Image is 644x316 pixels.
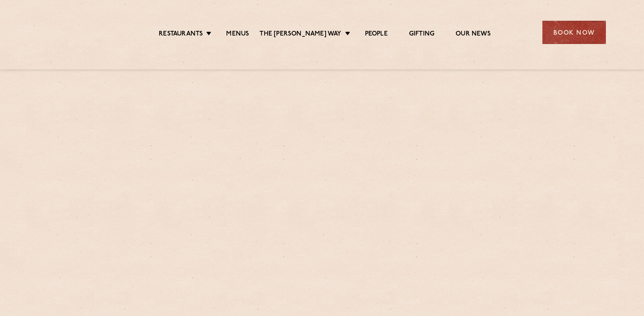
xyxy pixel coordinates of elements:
[542,21,606,44] div: Book Now
[159,30,203,39] a: Restaurants
[456,30,491,39] a: Our News
[409,30,434,39] a: Gifting
[39,8,112,57] img: svg%3E
[226,30,249,39] a: Menus
[260,30,341,39] a: The [PERSON_NAME] Way
[365,30,388,39] a: People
